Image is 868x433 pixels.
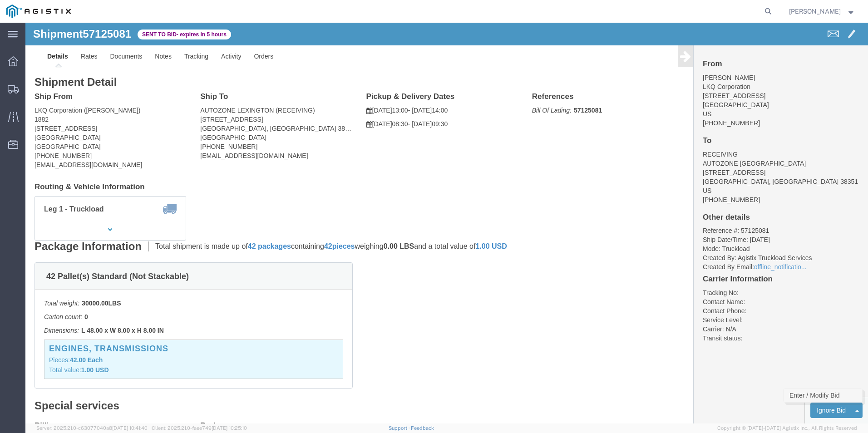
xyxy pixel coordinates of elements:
iframe: FS Legacy Container [25,23,868,423]
span: Corey Keys [789,6,841,16]
span: Server: 2025.21.0-c63077040a8 [36,425,148,431]
a: Feedback [411,425,434,431]
span: Client: 2025.21.0-faee749 [152,425,247,431]
a: Support [389,425,411,431]
img: logo [6,5,71,18]
span: [DATE] 10:25:10 [212,425,247,431]
span: [DATE] 10:41:40 [112,425,148,431]
span: Copyright © [DATE]-[DATE] Agistix Inc., All Rights Reserved [717,424,857,432]
button: [PERSON_NAME] [789,6,856,17]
